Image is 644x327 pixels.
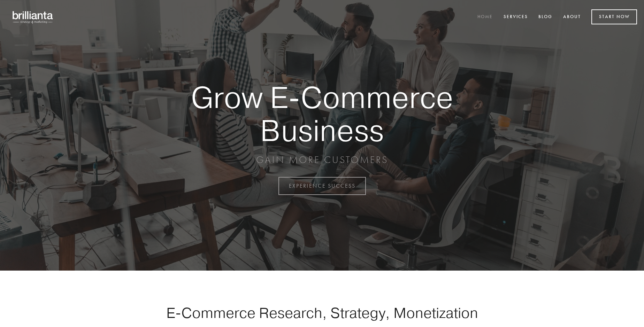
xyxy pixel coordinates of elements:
strong: Grow E-Commerce Business [167,81,477,147]
a: Start Now [591,9,637,24]
img: brillianta - research, strategy, marketing [7,7,59,27]
a: About [559,11,585,23]
a: Services [499,11,532,23]
p: GAIN MORE CUSTOMERS [167,154,477,166]
h1: E-Commerce Research, Strategy, Monetization [144,304,500,321]
a: Blog [534,11,557,23]
a: Home [473,11,497,23]
a: EXPERIENCE SUCCESS [278,177,366,195]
